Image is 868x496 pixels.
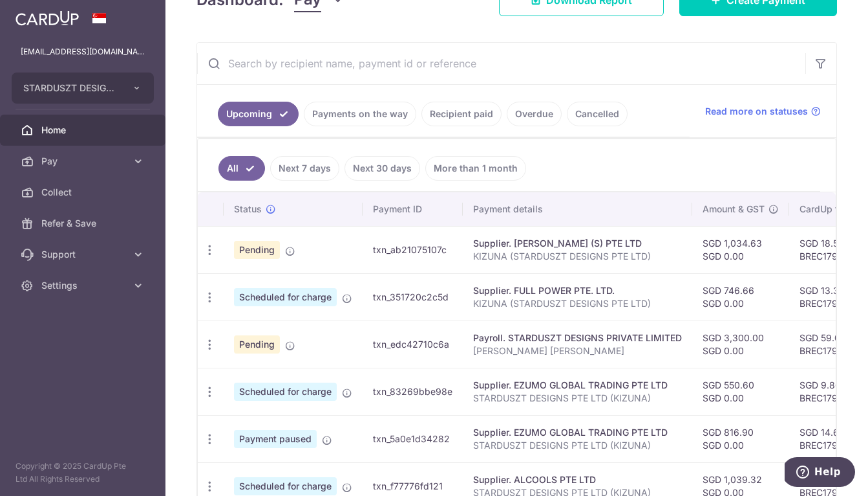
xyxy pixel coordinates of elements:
[41,186,127,199] span: Collect
[421,102,502,126] a: Recipient paid
[692,368,789,415] td: SGD 550.60 SGD 0.00
[799,203,849,216] span: CardUp fee
[12,73,154,104] button: STARDUSZT DESIGNS PRIVATE LIMITED
[234,383,337,401] span: Scheduled for charge
[473,332,682,344] div: Payroll. STARDUSZT DESIGNS PRIVATE LIMITED
[344,156,420,181] a: Next 30 days
[234,335,280,354] span: Pending
[692,415,789,462] td: SGD 816.90 SGD 0.00
[363,273,463,321] td: txn_351720c2c5d
[41,124,127,137] span: Home
[234,203,262,216] span: Status
[567,102,628,126] a: Cancelled
[218,156,265,181] a: All
[473,392,682,405] p: STARDUSZT DESIGNS PTE LTD (KIZUNA)
[363,321,463,368] td: txn_edc42710c6a
[234,477,337,495] span: Scheduled for charge
[473,344,682,357] p: [PERSON_NAME] [PERSON_NAME]
[218,102,299,126] a: Upcoming
[473,473,682,486] div: Supplier. ALCOOLS PTE LTD
[785,457,855,490] iframe: Opens a widget where you can find more information
[363,368,463,415] td: txn_83269bbe98e
[692,226,789,273] td: SGD 1,034.63 SGD 0.00
[473,439,682,452] p: STARDUSZT DESIGNS PTE LTD (KIZUNA)
[507,102,562,126] a: Overdue
[270,156,339,181] a: Next 7 days
[363,226,463,273] td: txn_ab21075107c
[197,43,805,84] input: Search by recipient name, payment id or reference
[705,105,808,118] span: Read more on statuses
[363,192,463,226] th: Payment ID
[304,102,416,126] a: Payments on the way
[473,250,682,263] p: KIZUNA (STARDUSZT DESIGNS PTE LTD)
[463,192,692,226] th: Payment details
[41,217,127,230] span: Refer & Save
[705,105,821,118] a: Read more on statuses
[703,203,765,216] span: Amount & GST
[425,156,526,181] a: More than 1 month
[473,284,682,297] div: Supplier. FULL POWER PTE. LTD.
[41,279,127,292] span: Settings
[23,82,119,95] span: STARDUSZT DESIGNS PRIVATE LIMITED
[692,273,789,321] td: SGD 746.66 SGD 0.00
[473,426,682,439] div: Supplier. EZUMO GLOBAL TRADING PTE LTD
[41,248,127,261] span: Support
[363,415,463,462] td: txn_5a0e1d34282
[234,241,280,259] span: Pending
[473,297,682,310] p: KIZUNA (STARDUSZT DESIGNS PTE LTD)
[234,430,317,448] span: Payment paused
[234,288,337,306] span: Scheduled for charge
[473,237,682,250] div: Supplier. [PERSON_NAME] (S) PTE LTD
[21,45,145,58] p: [EMAIL_ADDRESS][DOMAIN_NAME]
[692,321,789,368] td: SGD 3,300.00 SGD 0.00
[473,379,682,392] div: Supplier. EZUMO GLOBAL TRADING PTE LTD
[16,10,79,26] img: CardUp
[41,155,127,168] span: Pay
